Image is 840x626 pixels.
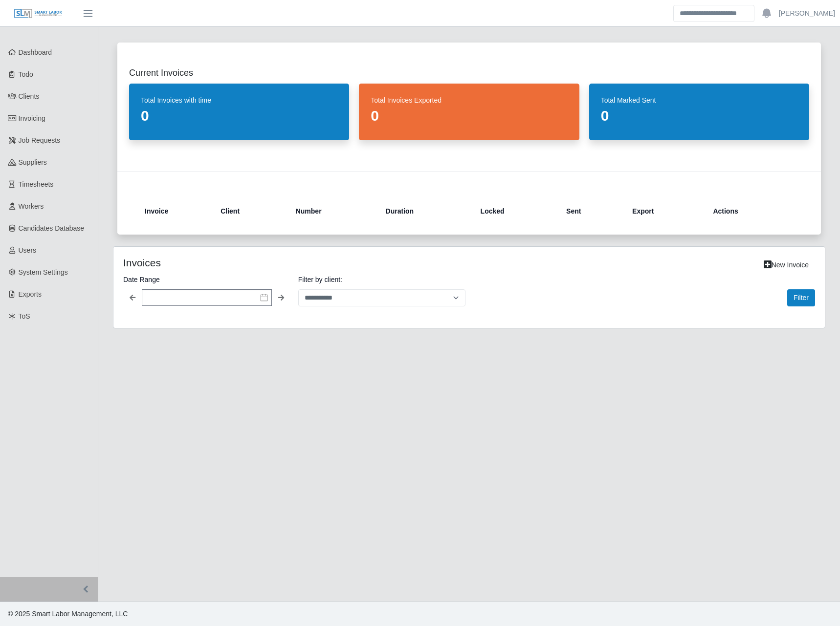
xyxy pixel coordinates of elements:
[14,8,63,19] img: SLM Logo
[298,274,465,285] label: Filter by client:
[141,95,337,105] dt: Total Invoices with time
[19,290,42,298] span: Exports
[787,289,815,306] button: Filter
[19,224,85,232] span: Candidates Database
[371,107,567,125] dd: 0
[141,107,337,125] dd: 0
[145,199,213,223] th: Invoice
[213,199,288,223] th: Client
[19,48,52,56] span: Dashboard
[19,92,40,100] span: Clients
[288,199,378,223] th: Number
[558,199,624,223] th: Sent
[378,199,473,223] th: Duration
[19,114,45,122] span: Invoicing
[19,202,44,210] span: Workers
[129,66,809,80] h2: Current Invoices
[473,199,558,223] th: Locked
[123,274,290,285] label: Date Range
[624,199,705,223] th: Export
[673,5,754,22] input: Search
[601,107,797,125] dd: 0
[19,312,30,320] span: ToS
[19,180,54,188] span: Timesheets
[19,70,33,78] span: Todo
[705,199,794,223] th: Actions
[371,95,567,105] dt: Total Invoices Exported
[19,136,61,144] span: Job Requests
[19,268,68,276] span: System Settings
[123,257,403,269] h4: Invoices
[601,95,797,105] dt: Total Marked Sent
[19,158,47,166] span: Suppliers
[19,246,37,254] span: Users
[757,257,815,274] a: New Invoice
[779,8,835,19] a: [PERSON_NAME]
[8,610,128,618] span: © 2025 Smart Labor Management, LLC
